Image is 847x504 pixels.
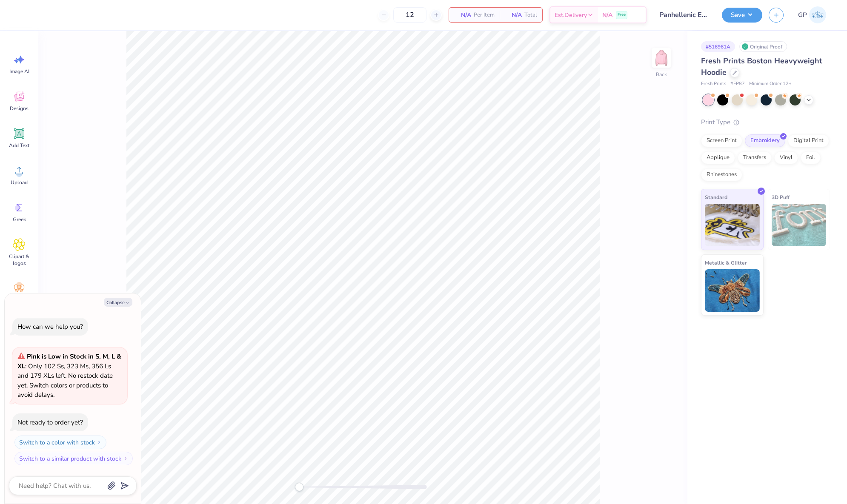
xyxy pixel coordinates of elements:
span: # FP87 [730,80,745,88]
span: Clipart & logos [5,253,33,267]
span: Est. Delivery [555,11,587,20]
div: How can we help you? [17,322,83,331]
span: Fresh Prints [701,80,726,88]
span: Free [618,12,626,18]
span: Image AI [9,68,29,75]
div: Accessibility label [295,483,303,491]
div: Vinyl [774,151,798,164]
span: Standard [705,193,727,202]
div: Transfers [738,151,772,164]
span: GP [798,10,807,20]
div: Digital Print [788,134,829,147]
button: Switch to a similar product with stock [14,452,133,465]
div: Back [656,71,667,78]
div: Print Type [701,117,830,127]
a: GP [794,6,830,23]
span: Designs [10,105,29,112]
span: : Only 102 Ss, 323 Ms, 356 Ls and 179 XLs left. No restock date yet. Switch colors or products to... [17,352,121,399]
input: – – [393,7,426,23]
button: Collapse [104,298,132,307]
div: Rhinestones [701,168,742,181]
img: Metallic & Glitter [705,269,760,312]
div: Not ready to order yet? [17,418,83,427]
span: Add Text [9,142,29,149]
img: Back [653,49,670,66]
div: # 516961A [701,41,735,52]
span: Minimum Order: 12 + [749,80,792,88]
img: Switch to a color with stock [97,440,102,445]
span: Total [524,11,537,20]
div: Embroidery [745,134,785,147]
span: N/A [505,11,522,20]
img: Standard [705,204,760,246]
span: Greek [13,216,26,223]
span: 3D Puff [772,193,790,202]
img: 3D Puff [772,204,827,246]
input: Untitled Design [653,6,715,23]
img: Gene Padilla [809,6,826,23]
span: Fresh Prints Boston Heavyweight Hoodie [701,56,822,77]
span: N/A [454,11,471,20]
span: Per Item [474,11,495,20]
strong: Pink is Low in Stock in S, M, L & XL [17,352,121,370]
div: Original Proof [739,41,787,52]
div: Screen Print [701,134,742,147]
button: Switch to a color with stock [14,436,106,449]
img: Switch to a similar product with stock [123,456,128,461]
span: N/A [602,11,612,20]
span: Metallic & Glitter [705,258,747,267]
div: Applique [701,151,735,164]
span: Upload [11,179,28,186]
button: Save [722,8,762,23]
div: Foil [801,151,821,164]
